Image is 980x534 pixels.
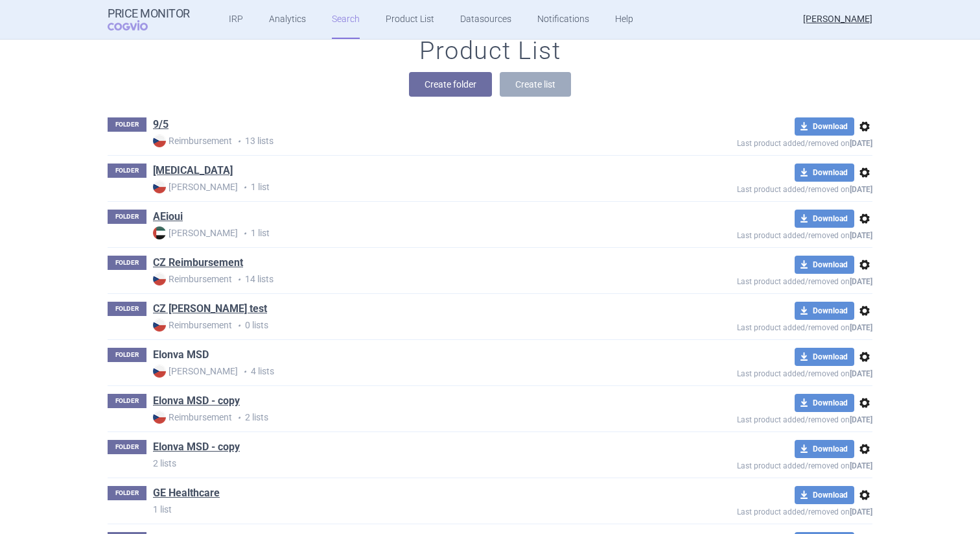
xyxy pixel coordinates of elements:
p: Last product added/removed on [643,136,872,148]
p: 2 lists [153,411,643,424]
i: • [232,273,245,286]
strong: [DATE] [850,369,872,378]
h1: AEioui [153,210,183,226]
button: Download [795,210,854,228]
strong: [DATE] [850,231,872,240]
p: FOLDER [108,302,146,316]
span: COGVIO [108,20,166,30]
h1: Product List [419,36,561,66]
p: 1 list [153,503,643,516]
p: 1 list [153,180,643,194]
strong: [DATE] [850,461,872,470]
p: FOLDER [108,348,146,362]
button: Download [795,164,854,182]
strong: [DATE] [850,139,872,148]
h1: CZ Reimbursement [153,256,243,273]
button: Download [795,256,854,274]
button: Download [795,486,854,504]
p: FOLDER [108,256,146,270]
strong: [DATE] [850,507,872,516]
a: 9/5 [153,117,169,132]
i: • [238,227,251,240]
p: FOLDER [108,394,146,408]
a: Elonva MSD [153,348,209,362]
i: • [232,135,245,148]
strong: Reimbursement [153,273,232,285]
img: AE [153,226,166,239]
a: GE Healthcare [153,486,220,500]
img: CZ [153,365,166,378]
h1: 9/5 [153,117,169,134]
i: • [232,319,245,332]
strong: Reimbursement [153,134,232,147]
button: Create folder [409,72,492,97]
i: • [232,411,245,424]
h1: GE Healthcare [153,486,220,503]
button: Download [795,348,854,366]
a: CZ Reimbursement [153,256,243,270]
p: Last product added/removed on [643,366,872,378]
p: 14 lists [153,273,643,286]
p: Last product added/removed on [643,274,872,286]
i: • [238,181,251,194]
a: Elonva MSD - copy [153,394,240,408]
strong: [PERSON_NAME] [153,180,238,193]
a: [MEDICAL_DATA] [153,164,233,178]
img: CZ [153,273,166,285]
strong: [DATE] [850,323,872,332]
strong: [DATE] [850,185,872,194]
h1: Elonva MSD [153,348,209,365]
p: Last product added/removed on [643,504,872,516]
strong: [DATE] [850,415,872,424]
strong: [PERSON_NAME] [153,226,238,239]
img: CZ [153,134,166,147]
h1: CZ reim test [153,302,267,319]
img: CZ [153,411,166,424]
button: Download [795,302,854,320]
p: Last product added/removed on [643,320,872,332]
button: Create list [500,72,571,97]
h1: Elonva MSD - copy [153,394,240,411]
a: CZ [PERSON_NAME] test [153,302,267,316]
p: 13 lists [153,134,643,148]
strong: [DATE] [850,277,872,286]
p: Last product added/removed on [643,412,872,424]
p: Last product added/removed on [643,228,872,240]
img: CZ [153,319,166,332]
p: 0 lists [153,319,643,332]
strong: [PERSON_NAME] [153,365,238,378]
a: Elonva MSD - copy [153,440,240,454]
p: Last product added/removed on [643,458,872,470]
p: FOLDER [108,164,146,178]
p: 1 list [153,226,643,240]
p: 2 lists [153,457,643,470]
button: Download [795,117,854,136]
p: FOLDER [108,440,146,454]
h1: Elonva MSD - copy [153,440,240,457]
i: • [238,365,251,378]
button: Download [795,394,854,412]
p: FOLDER [108,117,146,132]
p: FOLDER [108,486,146,500]
img: CZ [153,180,166,193]
h1: ADASUVE [153,164,233,180]
button: Download [795,440,854,458]
p: FOLDER [108,210,146,224]
a: Price MonitorCOGVIO [108,7,190,32]
p: 4 lists [153,365,643,378]
a: AEioui [153,210,183,224]
p: Last product added/removed on [643,182,872,194]
strong: Reimbursement [153,411,232,424]
strong: Reimbursement [153,319,232,332]
strong: Price Monitor [108,7,190,20]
